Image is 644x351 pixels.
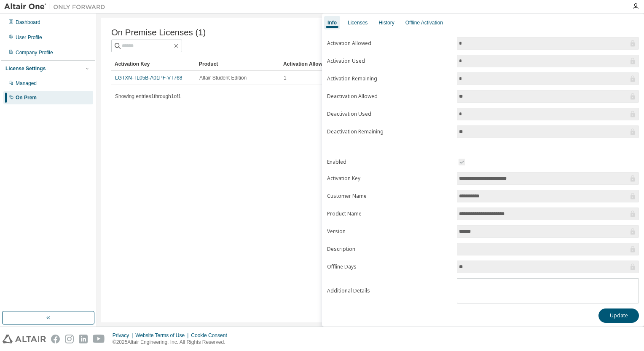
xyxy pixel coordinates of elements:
label: Description [327,246,452,253]
img: facebook.svg [51,335,60,343]
div: Cookie Consent [191,332,232,339]
div: Activation Allowed [283,57,361,71]
img: linkedin.svg [79,335,88,343]
div: Company Profile [16,49,53,56]
label: Version [327,228,452,235]
div: Licenses [348,19,368,26]
label: Activation Used [327,58,452,64]
span: Showing entries 1 through 1 of 1 [115,93,181,99]
label: Enabled [327,159,452,165]
label: Activation Allowed [327,40,452,47]
div: History [378,19,394,26]
div: Activation Key [115,57,192,71]
label: Product Name [327,210,452,217]
span: On Premise Licenses (1) [111,28,206,37]
div: Website Terms of Use [135,332,191,339]
div: Product [199,57,276,71]
div: Dashboard [16,19,40,26]
span: 1 [284,74,287,81]
span: Altair Student Edition [199,74,247,81]
label: Offline Days [327,263,452,270]
label: Deactivation Remaining [327,128,452,135]
div: User Profile [16,34,42,41]
label: Deactivation Used [327,111,452,117]
label: Activation Key [327,175,452,182]
img: Altair One [4,3,110,11]
a: LGTXN-TL05B-A01PF-VT768 [115,75,182,81]
p: © 2025 Altair Engineering, Inc. All Rights Reserved. [113,339,232,346]
div: On Prem [16,94,37,101]
label: Activation Remaining [327,75,452,82]
div: Privacy [113,332,135,339]
img: youtube.svg [93,335,105,343]
label: Customer Name [327,193,452,199]
div: Managed [16,80,37,87]
button: Update [598,308,639,323]
img: altair_logo.svg [3,335,46,343]
div: Info [327,19,337,26]
label: Deactivation Allowed [327,93,452,100]
img: instagram.svg [65,335,74,343]
div: License Settings [5,65,46,72]
label: Additional Details [327,287,452,294]
div: Offline Activation [405,19,443,26]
